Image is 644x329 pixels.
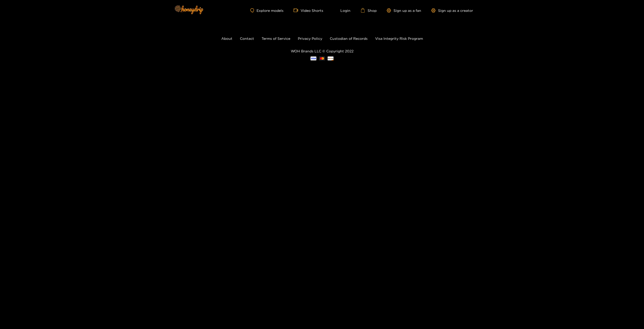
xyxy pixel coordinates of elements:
a: Explore models [250,8,283,13]
a: Terms of Service [262,37,290,40]
a: About [221,37,232,40]
a: Privacy Policy [298,37,322,40]
a: Sign up as a fan [387,8,421,13]
a: Sign up as a creator [431,8,473,13]
a: Visa Integrity Risk Program [375,37,423,40]
span: video-camera [294,8,301,13]
a: Shop [361,8,377,13]
a: Login [333,8,350,13]
a: Contact [240,37,254,40]
a: Video Shorts [294,8,323,13]
a: Custodian of Records [330,37,368,40]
